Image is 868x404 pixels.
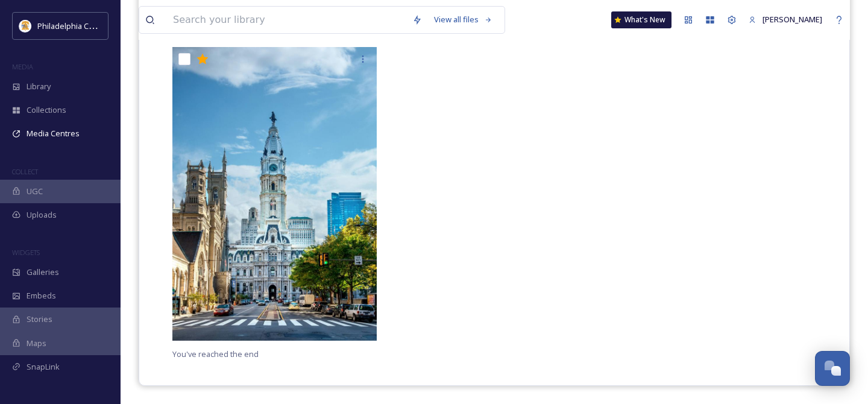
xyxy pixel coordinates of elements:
span: MEDIA [12,62,33,71]
button: Open Chat [815,351,850,386]
span: [PERSON_NAME] [763,14,822,25]
span: You've reached the end [172,349,259,359]
span: Library [27,81,51,92]
span: Maps [27,338,46,349]
span: Embeds [27,290,56,301]
span: Galleries [27,267,59,278]
span: Collections [27,104,66,116]
span: SnapLink [27,361,60,373]
a: View all files [428,8,498,31]
input: Search your library [167,7,406,33]
span: WIDGETS [12,248,40,257]
span: Media Centres [27,128,80,139]
span: Stories [27,314,52,325]
span: COLLECT [12,167,38,176]
span: Uploads [27,209,57,221]
img: download.jpeg [19,20,31,32]
span: UGC [27,186,43,197]
span: Philadelphia Convention & Visitors Bureau [37,20,190,31]
a: [PERSON_NAME] [743,8,828,31]
a: What's New [611,11,671,28]
img: leo-serrat-ZB5Xgw_MLa0-unsplash.jpg [172,47,377,341]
